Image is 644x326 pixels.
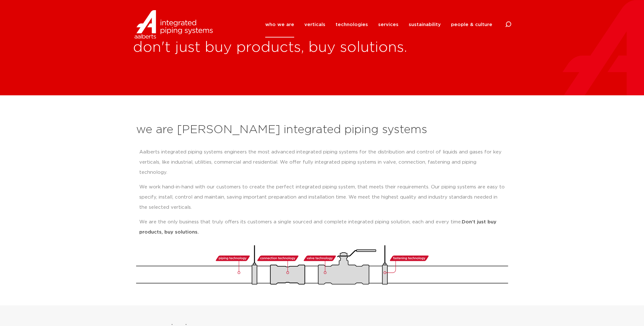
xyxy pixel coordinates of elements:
h2: we are [PERSON_NAME] integrated piping systems [136,122,508,138]
nav: Menu [265,12,492,37]
a: verticals [304,12,325,37]
p: We are the only business that truly offers its customers a single sourced and complete integrated... [139,217,505,237]
a: technologies [336,12,368,37]
a: who we are [265,12,294,37]
p: Aalberts integrated piping systems engineers the most advanced integrated piping systems for the ... [139,147,505,178]
a: people & culture [451,12,492,37]
a: sustainability [409,12,441,37]
p: We work hand-in-hand with our customers to create the perfect integrated piping system, that meet... [139,182,505,213]
a: services [378,12,398,37]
